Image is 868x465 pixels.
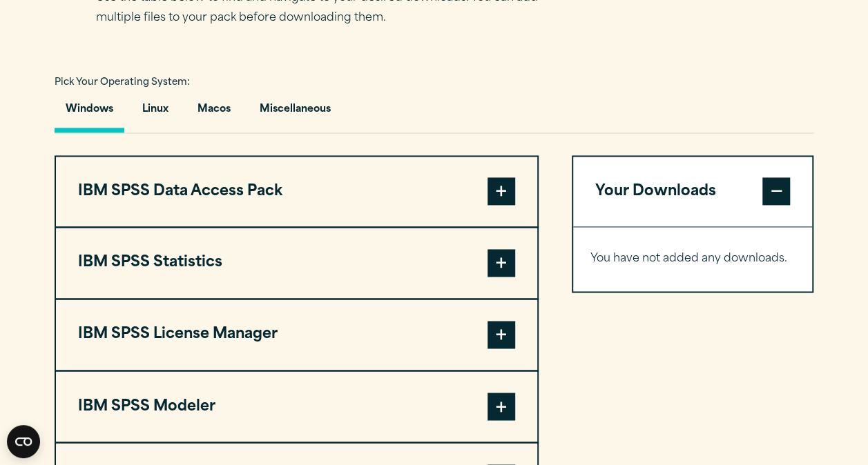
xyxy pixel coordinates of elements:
div: Your Downloads [573,226,813,291]
p: You have not added any downloads. [590,249,795,269]
button: Macos [186,93,242,132]
button: Your Downloads [573,157,813,227]
button: Windows [55,93,124,132]
button: IBM SPSS Statistics [56,228,537,298]
button: IBM SPSS Modeler [56,371,537,442]
button: Miscellaneous [249,93,342,132]
button: Open CMP widget [7,425,40,458]
span: Pick Your Operating System: [55,78,190,87]
button: IBM SPSS Data Access Pack [56,157,537,227]
button: Linux [131,93,180,132]
button: IBM SPSS License Manager [56,299,537,370]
